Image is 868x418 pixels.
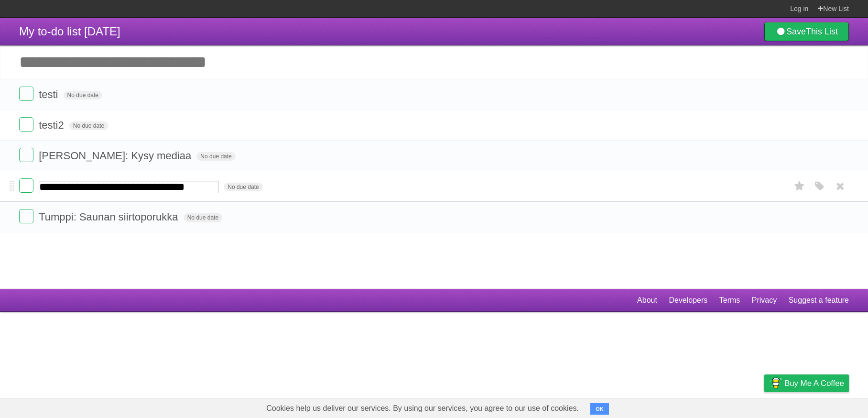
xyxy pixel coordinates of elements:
[791,178,809,194] label: Star task
[69,121,108,130] span: No due date
[39,150,194,162] span: [PERSON_NAME]: Kysy mediaa
[257,399,588,418] span: Cookies help us deliver our services. By using our services, you agree to our use of cookies.
[789,291,849,309] a: Suggest a feature
[769,375,782,391] img: Buy me a coffee
[764,22,849,41] a: SaveThis List
[19,209,33,223] label: Done
[39,119,66,131] span: testi2
[184,213,222,222] span: No due date
[19,148,33,162] label: Done
[719,291,740,309] a: Terms
[784,375,844,392] span: Buy me a coffee
[19,117,33,132] label: Done
[19,25,120,38] span: My to-do list [DATE]
[64,91,102,99] span: No due date
[39,211,180,223] span: Tumppi: Saunan siirtoporukka
[752,291,777,309] a: Privacy
[590,403,609,415] button: OK
[196,152,235,161] span: No due date
[669,291,707,309] a: Developers
[224,183,262,191] span: No due date
[39,88,60,100] span: testi
[19,178,33,193] label: Done
[19,87,33,101] label: Done
[764,374,849,392] a: Buy me a coffee
[637,291,657,309] a: About
[806,27,838,36] b: This List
